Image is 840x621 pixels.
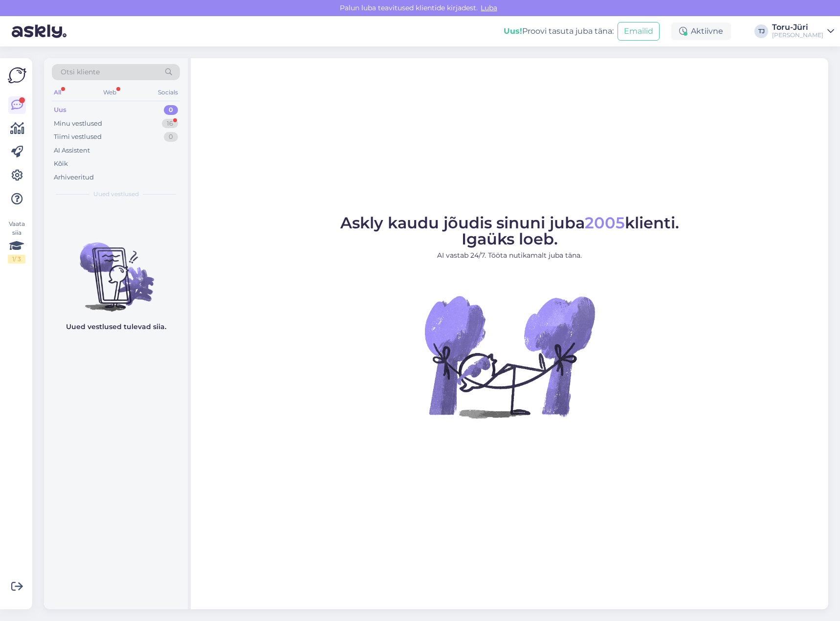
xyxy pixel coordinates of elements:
[93,190,139,199] span: Uued vestlused
[52,86,63,99] div: All
[340,250,679,261] p: AI vastab 24/7. Tööta nutikamalt juba täna.
[340,213,679,248] span: Askly kaudu jõudis sinuni juba klienti. Igaüks loeb.
[54,132,102,142] div: Tiimi vestlused
[504,26,522,36] b: Uus!
[8,66,26,85] img: Askly Logo
[671,22,731,40] div: Aktiivne
[421,268,597,444] img: No Chat active
[61,67,100,77] span: Otsi kliente
[54,173,94,182] div: Arhiveeritud
[164,132,178,142] div: 0
[8,255,25,264] div: 1 / 3
[54,105,66,115] div: Uus
[504,25,614,37] div: Proovi tasuta juba täna:
[772,23,823,31] div: Toru-Jüri
[162,119,178,129] div: 16
[585,213,625,232] span: 2005
[54,119,102,129] div: Minu vestlused
[66,322,166,332] p: Uued vestlused tulevad siia.
[44,225,188,313] img: No chats
[101,86,118,99] div: Web
[618,22,660,41] button: Emailid
[164,105,178,115] div: 0
[754,24,768,38] div: TJ
[772,31,823,39] div: [PERSON_NAME]
[156,86,180,99] div: Socials
[772,23,834,39] a: Toru-Jüri[PERSON_NAME]
[54,146,90,155] div: AI Assistent
[8,220,25,264] div: Vaata siia
[478,3,500,12] span: Luba
[54,159,68,169] div: Kõik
